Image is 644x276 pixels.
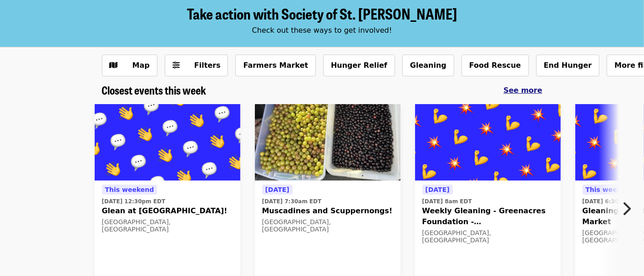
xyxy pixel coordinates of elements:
button: Gleaning [402,55,454,76]
div: Check out these ways to get involved! [102,25,543,36]
button: Next item [614,196,644,221]
i: map icon [110,61,118,70]
a: See more [503,85,542,96]
span: Map [132,61,150,70]
img: Glean at Lynchburg Community Market! organized by Society of St. Andrew [95,104,240,181]
button: Farmers Market [235,55,316,76]
img: Weekly Gleaning - Greenacres Foundation - Indian Hill organized by Society of St. Andrew [415,104,561,181]
time: [DATE] 12:30pm EDT [102,197,166,206]
div: [GEOGRAPHIC_DATA], [GEOGRAPHIC_DATA] [262,218,393,234]
i: sliders-h icon [172,61,180,70]
button: End Hunger [536,55,600,76]
img: Muscadines and Scuppernongs! organized by Society of St. Andrew [255,104,401,181]
span: Take action with Society of St. [PERSON_NAME] [187,3,457,24]
button: Hunger Relief [323,55,395,76]
span: Glean at [GEOGRAPHIC_DATA]! [102,206,233,216]
i: chevron-right icon [622,200,631,217]
span: [DATE] [265,186,289,193]
span: [DATE] [426,186,450,193]
span: Muscadines and Scuppernongs! [262,206,393,216]
div: Closest events this week [95,84,550,97]
button: Food Rescue [461,55,529,76]
span: This weekend [105,186,154,193]
button: Show map view [102,55,157,76]
span: Weekly Gleaning - Greenacres Foundation - [GEOGRAPHIC_DATA] [422,206,553,227]
span: See more [503,86,542,95]
button: Filters (0 selected) [165,55,228,76]
time: [DATE] 6:30pm EDT [583,197,642,206]
span: Filters [194,61,221,70]
span: Closest events this week [102,82,207,98]
span: This week [586,186,622,193]
time: [DATE] 8am EDT [422,197,472,206]
div: [GEOGRAPHIC_DATA], [GEOGRAPHIC_DATA] [422,229,553,245]
div: [GEOGRAPHIC_DATA], [GEOGRAPHIC_DATA] [102,218,233,234]
a: Closest events this week [102,84,207,97]
time: [DATE] 7:30am EDT [262,197,322,206]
